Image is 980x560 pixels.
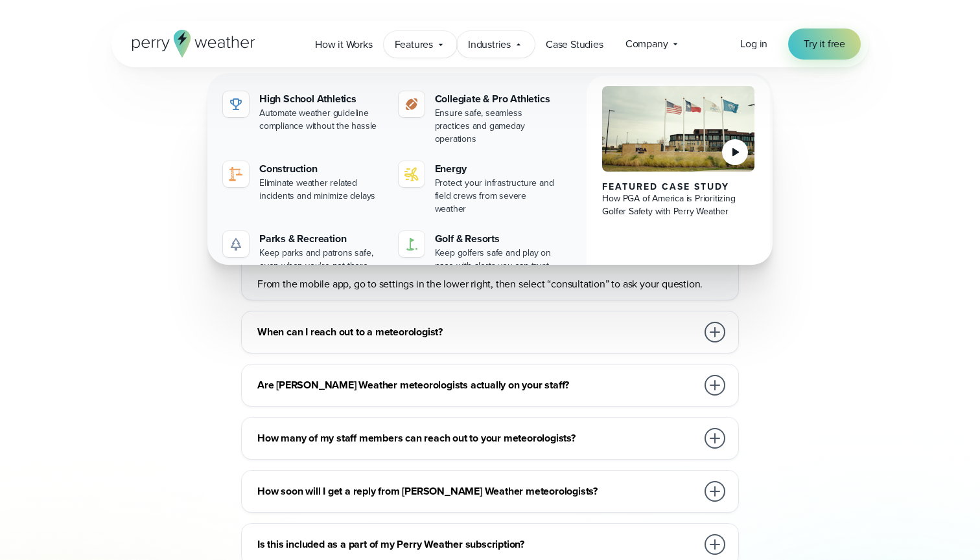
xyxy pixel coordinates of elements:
[468,37,511,52] span: Industries
[602,192,754,218] div: How PGA of America is Prioritizing Golfer Safety with Perry Weather
[740,36,767,51] span: Log in
[259,247,383,273] div: Keep parks and patrons safe, even when you're not there
[404,166,419,182] img: energy-icon@2x-1.svg
[435,161,559,177] div: Energy
[259,91,383,107] div: High School Athletics
[740,36,767,52] a: Log in
[395,37,433,52] span: Features
[259,177,383,203] div: Eliminate weather related incidents and minimize delays
[404,236,419,252] img: golf-iconV2.svg
[535,31,614,58] a: Case Studies
[228,166,244,182] img: noun-crane-7630938-1@2x.svg
[259,107,383,133] div: Automate weather guideline compliance without the hassle
[257,276,728,292] p: From the mobile app, go to settings in the lower right, then select “consultation” to ask your qu...
[228,96,244,112] img: highschool-icon.svg
[218,156,388,208] a: Construction Eliminate weather related incidents and minimize delays
[257,377,697,393] h3: Are [PERSON_NAME] Weather meteorologists actually on your staff?
[218,226,388,278] a: Parks & Recreation Keep parks and patrons safe, even when you're not there
[404,96,419,112] img: proathletics-icon@2x-1.svg
[259,231,383,247] div: Parks & Recreation
[788,28,861,60] a: Try it free
[259,161,383,177] div: Construction
[546,37,603,52] span: Case Studies
[435,231,559,247] div: Golf & Resorts
[228,236,244,252] img: parks-icon-grey.svg
[304,31,384,58] a: How it Works
[308,70,672,106] h2: Frequently asked questions
[257,431,697,446] h3: How many of my staff members can reach out to your meteorologists?
[218,86,388,138] a: High School Athletics Automate weather guideline compliance without the hassle
[435,107,559,146] div: Ensure safe, seamless practices and gameday operations
[602,182,754,192] div: Featured Case Study
[602,86,754,172] img: PGA of America, Frisco Campus
[257,324,697,340] h3: When can I reach out to a meteorologist?
[315,37,373,52] span: How it Works
[393,86,564,151] a: Collegiate & Pro Athletics Ensure safe, seamless practices and gameday operations
[257,537,697,552] h3: Is this included as a part of my Perry Weather subscription?
[257,484,697,499] h3: How soon will I get a reply from [PERSON_NAME] Weather meteorologists?
[625,36,668,52] span: Company
[435,91,559,107] div: Collegiate & Pro Athletics
[393,156,564,221] a: Energy Protect your infrastructure and field crews from severe weather
[804,36,845,52] span: Try it free
[587,76,770,288] a: PGA of America, Frisco Campus Featured Case Study How PGA of America is Prioritizing Golfer Safet...
[393,226,564,278] a: Golf & Resorts Keep golfers safe and play on pace with alerts you can trust
[435,247,559,273] div: Keep golfers safe and play on pace with alerts you can trust
[435,177,559,216] div: Protect your infrastructure and field crews from severe weather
